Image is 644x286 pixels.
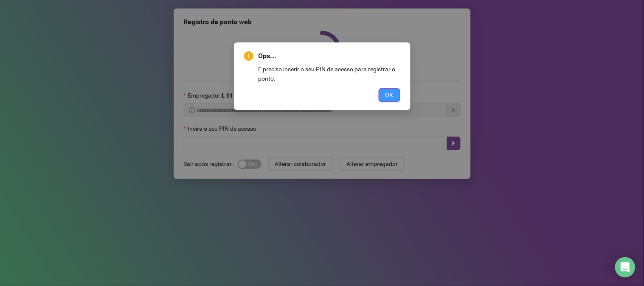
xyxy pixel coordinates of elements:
[259,64,400,83] div: É preciso inserir o seu PIN de acesso para registrar o ponto.
[259,51,400,61] span: Ops...
[615,257,636,278] div: Open Intercom Messenger
[385,90,394,100] span: OK
[379,88,400,102] button: OK
[244,51,253,61] span: exclamation-circle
